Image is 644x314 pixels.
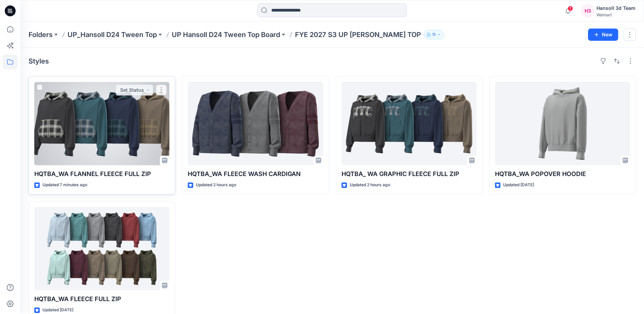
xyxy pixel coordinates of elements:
[596,12,636,17] div: Walmart
[42,307,73,314] p: Updated [DATE]
[582,5,594,17] div: H3
[29,57,49,65] h4: Styles
[342,169,477,179] p: HQTBA_ WA GRAPHIC FLEECE FULL ZIP
[568,6,573,11] span: 1
[188,82,323,165] a: HQTBA_WA FLEECE WASH CARDIGAN
[34,207,169,290] a: HQTBA_WA FLEECE FULL ZIP
[172,30,280,39] a: UP Hansoll D24 Tween Top Board
[68,30,157,39] a: UP_Hansoll D24 Tween Top
[42,181,87,189] p: Updated 7 minutes ago
[34,169,169,179] p: HQTBA_WA FLANNEL FLEECE FULL ZIP
[350,181,390,189] p: Updated 2 hours ago
[295,30,421,39] p: FYE 2027 S3 UP [PERSON_NAME] TOP
[495,169,630,179] p: HQTBA_WA POPOVER HOODIE
[34,82,169,165] a: HQTBA_WA FLANNEL FLEECE FULL ZIP
[424,30,444,39] button: 11
[596,4,636,12] div: Hansoll 3d Team
[188,169,323,179] p: HQTBA_WA FLEECE WASH CARDIGAN
[196,181,236,189] p: Updated 2 hours ago
[495,82,630,165] a: HQTBA_WA POPOVER HOODIE
[29,30,53,39] a: Folders
[34,294,169,304] p: HQTBA_WA FLEECE FULL ZIP
[588,29,618,41] button: New
[342,82,477,165] a: HQTBA_ WA GRAPHIC FLEECE FULL ZIP
[503,181,534,189] p: Updated [DATE]
[432,31,436,38] p: 11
